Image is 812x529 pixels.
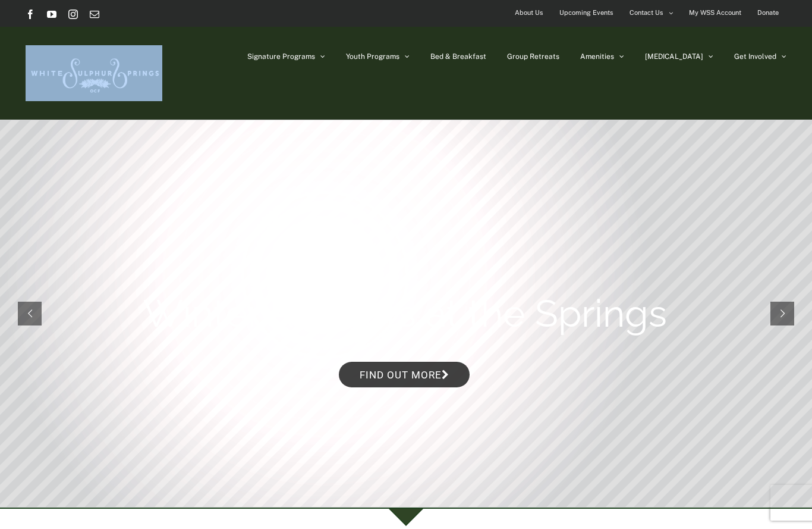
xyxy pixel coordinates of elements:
span: My WSS Account [689,4,741,21]
span: Amenities [580,53,614,60]
rs-layer: Winter Retreats at the Springs [143,290,667,337]
a: Amenities [580,27,624,86]
span: Upcoming Events [559,4,613,21]
a: [MEDICAL_DATA] [645,27,713,86]
img: White Sulphur Springs Logo [26,45,162,101]
a: Get Involved [734,27,786,86]
span: Bed & Breakfast [430,53,486,60]
a: Signature Programs [247,27,325,86]
span: Signature Programs [247,53,315,60]
nav: Main Menu [247,27,786,86]
span: Get Involved [734,53,776,60]
span: Donate [757,4,779,21]
span: Group Retreats [507,53,559,60]
a: Group Retreats [507,27,559,86]
a: Youth Programs [346,27,410,86]
span: [MEDICAL_DATA] [645,53,703,60]
span: Youth Programs [346,53,399,60]
a: Find out more [339,362,470,387]
a: Bed & Breakfast [430,27,486,86]
span: Contact Us [630,4,663,21]
span: About Us [515,4,543,21]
